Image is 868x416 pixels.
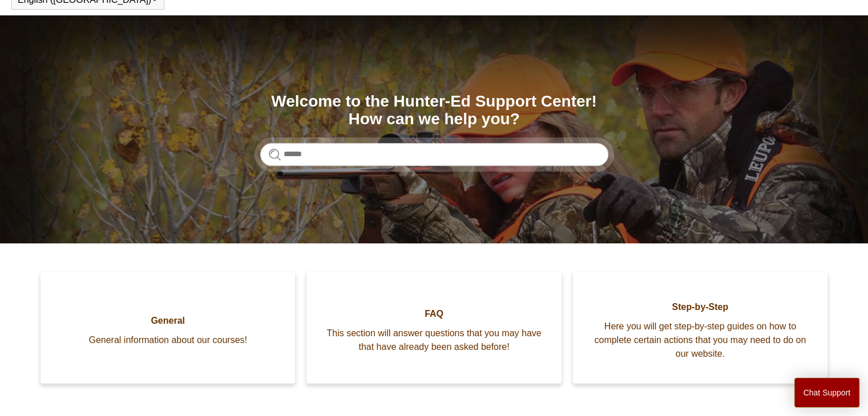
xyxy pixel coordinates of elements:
span: FAQ [324,307,544,321]
a: General General information about our courses! [41,272,295,384]
span: Here you will get step-by-step guides on how to complete certain actions that you may need to do ... [590,320,810,361]
input: Search [260,143,608,166]
a: FAQ This section will answer questions that you may have that have already been asked before! [306,272,561,384]
span: This section will answer questions that you may have that have already been asked before! [324,327,544,354]
span: General [58,314,278,328]
span: General information about our courses! [58,333,278,347]
button: Chat Support [794,378,860,407]
a: Step-by-Step Here you will get step-by-step guides on how to complete certain actions that you ma... [573,272,827,384]
span: Step-by-Step [590,300,810,314]
h1: Welcome to the Hunter-Ed Support Center! How can we help you? [260,93,608,128]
